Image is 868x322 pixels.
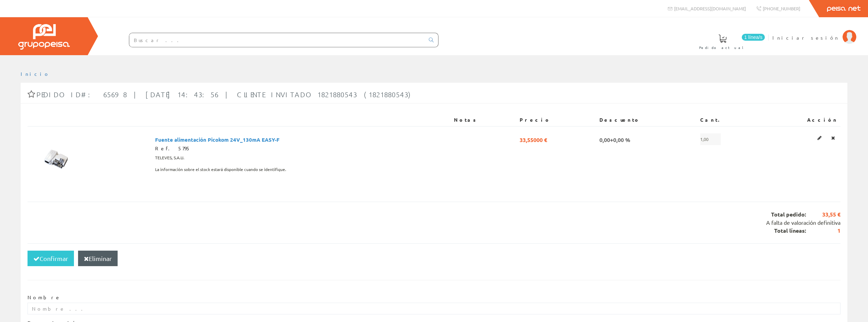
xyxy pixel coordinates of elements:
span: 0,00+0,00 % [599,133,630,145]
th: Descuento [597,114,697,126]
span: Pedido actual [699,44,746,51]
span: [EMAIL_ADDRESS][DOMAIN_NAME] [674,6,746,11]
span: La información sobre el stock estará disponible cuando se identifique. [155,164,286,175]
span: Iniciar sesión [772,34,839,41]
div: Total pedido: Total líneas: [28,202,840,243]
label: Nombre [28,294,61,301]
span: Pedido ID#: 65698 | [DATE] 14:43:56 | Cliente Invitado 1821880543 (1821880543) [36,90,413,99]
span: 33,55000 € [520,133,547,145]
button: Eliminar [78,251,118,266]
span: A falta de valoración definitiva [766,219,840,226]
th: Precio [517,114,597,126]
img: Foto artículo Fuente alimentación Picokom 24V_130mA EASY-F (150x150) [30,133,82,185]
a: Inicio [21,71,50,77]
span: Fuente alimentación Picokom 24V_130mA EASY-F [155,133,280,145]
span: TELEVES, S.A.U. [155,152,184,164]
a: Editar [815,133,824,142]
input: Buscar ... [129,33,425,47]
span: [PHONE_NUMBER] [763,6,800,11]
button: Confirmar [28,251,74,266]
th: Cant. [697,114,761,126]
a: Iniciar sesión [772,29,856,35]
span: 1 línea/s [742,34,765,41]
a: Eliminar [829,133,837,142]
input: Nombre ... [28,303,840,314]
span: 33,55 € [806,211,840,219]
span: 1 [806,227,840,235]
th: Acción [761,114,840,126]
img: Grupo Peisa [18,24,70,50]
a: 1 línea/s Pedido actual [692,29,767,54]
th: Notas [451,114,517,126]
div: Ref. 5795 [155,145,448,152]
span: 1,00 [700,133,721,145]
